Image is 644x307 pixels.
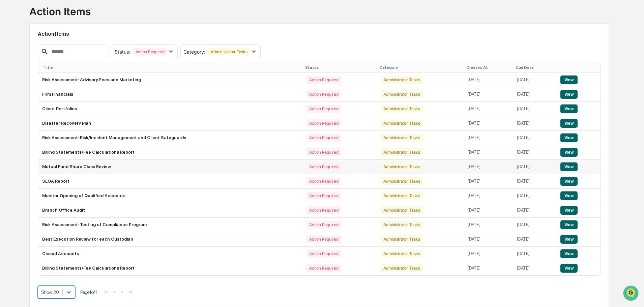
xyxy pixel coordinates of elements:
div: Status [305,65,374,70]
div: Action Required [306,192,341,199]
a: View [560,208,578,213]
td: [DATE] [464,203,513,218]
td: Disaster Recovery Plan [38,116,302,131]
div: Administrator Tasks [381,177,422,185]
button: Start new chat [115,97,123,105]
div: Administrator Tasks [381,105,422,113]
td: Monitor Opening of Qualified Accounts [38,189,302,203]
td: Risk Assessment: Advisory Fees and Marketing [38,73,302,87]
td: [DATE] [464,174,513,189]
div: Action Required [306,163,341,171]
div: Action Required [306,264,341,272]
div: Action Required [133,48,167,56]
iframe: Open customer support [622,285,641,303]
a: View [560,121,578,126]
h2: Action Items [38,31,601,37]
td: Risk Assessment: Testing of Compliance Program [38,218,302,232]
span: Pylon [67,157,82,162]
a: View [560,237,578,242]
input: Clear [18,74,111,81]
span: Category : [183,49,205,55]
a: View [560,266,578,271]
div: Title [43,65,300,70]
td: [DATE] [513,261,556,275]
button: View [560,148,578,157]
div: Administrator Tasks [208,48,250,56]
a: 🖐️Preclearance [4,125,46,137]
a: 🗄️Attestations [46,125,86,137]
div: Action Required [306,105,341,113]
td: [DATE] [464,87,513,102]
a: View [560,150,578,155]
button: View [560,75,578,84]
div: Action Required [306,134,341,142]
div: Created At [466,65,510,70]
td: Mutual Fund Share Class Review [38,160,302,174]
a: 🔎Data Lookup [4,138,45,150]
span: Data Lookup [13,141,42,148]
a: View [560,92,578,97]
p: How can we help? [7,57,123,68]
a: View [560,193,578,198]
div: Action Required [306,177,341,185]
span: Status : [115,49,130,55]
div: We're available if you need us! [23,101,85,107]
a: View [560,164,578,169]
td: SLOA Report [38,174,302,189]
div: Due Date [516,65,554,70]
div: Administrator Tasks [381,235,422,243]
div: Category [379,65,461,70]
a: View [560,222,578,227]
div: Administrator Tasks [381,148,422,156]
div: Administrator Tasks [381,134,422,142]
img: Greenboard [7,37,20,51]
div: Action Required [306,90,341,98]
button: View [560,235,578,244]
td: Risk Assessment: Risk/Incident Management and Client Safeguards [38,131,302,145]
button: View [560,133,578,142]
div: Administrator Tasks [381,119,422,127]
td: [DATE] [513,160,556,174]
button: |< [102,289,110,295]
div: Action Required [306,119,341,127]
button: View [560,177,578,186]
div: Administrator Tasks [381,163,422,171]
a: View [560,77,578,82]
button: > [119,289,125,295]
td: Firm Financials [38,87,302,102]
button: >| [126,289,134,295]
td: Billing Statements/Fee Calculations Report [38,261,302,275]
td: [DATE] [464,218,513,232]
button: View [560,104,578,113]
button: View [560,119,578,128]
td: Branch Office Audit [38,203,302,218]
a: View [560,135,578,140]
div: Administrator Tasks [381,206,422,214]
td: [DATE] [513,189,556,203]
button: View [560,206,578,215]
td: Client Portfolios [38,102,302,116]
button: View [560,90,578,99]
td: [DATE] [513,145,556,160]
div: Administrator Tasks [381,250,422,257]
div: Action Required [306,206,341,214]
td: [DATE] [513,203,556,218]
td: [DATE] [464,102,513,116]
div: Action Required [306,148,341,156]
td: [DATE] [513,131,556,145]
td: [DATE] [513,102,556,116]
button: View [560,162,578,171]
a: View [560,251,578,256]
td: Billing Statements/Fee Calculations Report [38,145,302,160]
td: [DATE] [464,261,513,275]
span: Attestations [56,128,84,135]
a: Powered byPylon [48,157,82,162]
td: [DATE] [464,73,513,87]
td: [DATE] [464,145,513,160]
a: View [560,106,578,111]
div: Action Required [306,235,341,243]
button: View [560,220,578,229]
button: < [111,289,118,295]
img: 1746055101610-c473b297-6a78-478c-a979-82029cc54cd1 [7,95,19,107]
